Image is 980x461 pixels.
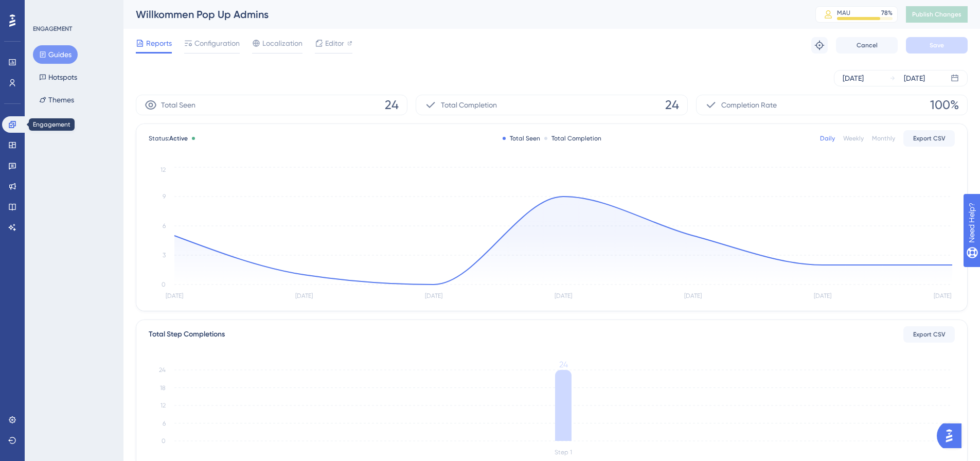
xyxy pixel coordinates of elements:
[872,134,895,143] div: Monthly
[857,41,878,49] span: Cancel
[836,37,898,54] button: Cancel
[136,7,790,22] div: Willkommen Pop Up Admins
[665,97,679,113] span: 24
[295,292,313,299] tspan: [DATE]
[937,420,968,451] iframe: UserGuiding AI Assistant Launcher
[903,130,955,147] button: Export CSV
[161,166,166,173] tspan: 12
[906,6,968,23] button: Publish Changes
[161,402,166,409] tspan: 12
[503,134,540,143] div: Total Seen
[33,91,80,109] button: Themes
[163,252,166,259] tspan: 3
[33,45,78,64] button: Guides
[163,193,166,200] tspan: 9
[160,384,166,392] tspan: 18
[161,99,195,111] span: Total Seen
[721,99,777,111] span: Completion Rate
[930,41,944,49] span: Save
[913,330,946,339] span: Export CSV
[903,326,955,343] button: Export CSV
[325,37,344,49] span: Editor
[820,134,835,143] div: Daily
[906,37,968,54] button: Save
[913,134,946,143] span: Export CSV
[555,449,572,456] tspan: Step 1
[24,3,64,15] span: Need Help?
[33,25,72,33] div: ENGAGEMENT
[262,37,302,49] span: Localization
[843,72,864,84] div: [DATE]
[881,9,893,17] div: 78 %
[166,292,183,299] tspan: [DATE]
[163,420,166,427] tspan: 6
[934,292,951,299] tspan: [DATE]
[149,328,225,341] div: Total Step Completions
[149,134,188,143] span: Status:
[684,292,702,299] tspan: [DATE]
[441,99,497,111] span: Total Completion
[162,437,166,445] tspan: 0
[169,135,188,142] span: Active
[163,222,166,229] tspan: 6
[912,10,961,19] span: Publish Changes
[837,9,850,17] div: MAU
[425,292,442,299] tspan: [DATE]
[162,281,166,288] tspan: 0
[159,366,166,374] tspan: 24
[33,68,83,86] button: Hotspots
[555,292,572,299] tspan: [DATE]
[814,292,831,299] tspan: [DATE]
[904,72,925,84] div: [DATE]
[843,134,864,143] div: Weekly
[146,37,172,49] span: Reports
[194,37,240,49] span: Configuration
[930,97,959,113] span: 100%
[385,97,399,113] span: 24
[544,134,601,143] div: Total Completion
[559,360,568,369] tspan: 24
